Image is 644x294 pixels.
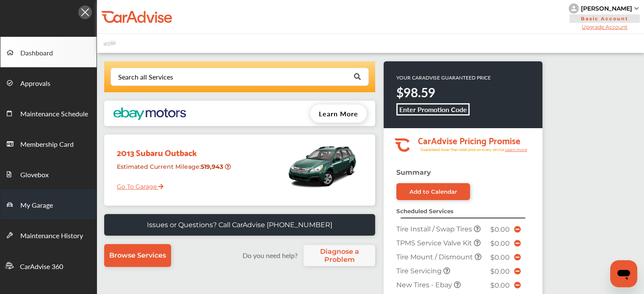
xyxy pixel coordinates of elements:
[0,37,97,67] a: Dashboard
[396,183,470,200] a: Add to Calendar
[0,128,97,159] a: Membership Card
[569,14,640,23] span: Basic Account
[104,244,171,267] a: Browse Services
[20,139,74,150] span: Membership Card
[20,78,50,89] span: Approvals
[396,281,454,289] span: New Tires - Ebay
[396,225,474,233] span: Tire Install / Swap Tires
[0,220,97,250] a: Maintenance History
[396,208,453,214] strong: Scheduled Services
[238,250,301,260] label: Do you need help?
[396,253,475,261] span: Tire Mount / Dismount
[490,239,510,247] span: $0.00
[20,109,88,120] span: Maintenance Schedule
[0,98,97,128] a: Maintenance Schedule
[505,147,527,152] tspan: Learn more
[147,221,332,229] p: Issues or Questions? Call CarAdvise [PHONE_NUMBER]
[0,67,97,98] a: Approvals
[111,176,163,192] a: Go To Garage
[396,168,431,176] strong: Summary
[118,74,173,80] div: Search all Services
[490,267,510,275] span: $0.00
[396,74,491,81] p: YOUR CARADVISE GUARANTEED PRICE
[103,38,116,49] img: placeholder_car.fcab19be.svg
[104,214,375,236] a: Issues or Questions? Call CarAdvise [PHONE_NUMBER]
[109,251,166,259] span: Browse Services
[78,5,92,19] img: Icon.5fd9dcc7.svg
[634,7,638,10] img: sCxJUJ+qAmfqhQGDUl18vwLg4ZYJ6CxN7XmbOMBAAAAAElFTkSuQmCC
[304,245,375,266] a: Diagnose a Problem
[490,281,510,289] span: $0.00
[396,239,474,247] span: TPMS Service Valve Kit
[20,48,53,59] span: Dashboard
[111,139,235,159] div: 2013 Subaru Outback
[396,83,435,101] strong: $98.59
[569,3,579,14] img: knH8PDtVvWoAbQRylUukY18CTiRevjo20fAtgn5MLBQj4uumYvk2MzTtcAIzfGAtb1XOLVMAvhLuqoNAbL4reqehy0jehNKdM...
[490,225,510,234] span: $0.00
[581,5,632,12] div: [PERSON_NAME]
[319,109,358,118] span: Learn More
[417,132,520,148] tspan: CarAdvise Pricing Promise
[201,163,225,170] strong: 519,943
[111,159,235,181] div: Estimated Current Mileage :
[0,159,97,189] a: Glovebox
[399,104,467,114] b: Enter Promotion Code
[308,247,371,264] span: Diagnose a Problem
[569,24,641,30] span: Upgrade Account
[396,267,443,275] span: Tire Servicing
[20,200,53,211] span: My Garage
[409,188,457,195] div: Add to Calendar
[610,260,637,287] iframe: Button to launch messaging window
[420,147,505,152] tspan: Guaranteed lower than retail price on every service.
[490,253,510,261] span: $0.00
[20,231,83,242] span: Maintenance History
[0,189,97,220] a: My Garage
[20,170,49,181] span: Glovebox
[286,139,358,194] img: mobile_8161_st0640_046.jpg
[20,261,63,272] span: CarAdvise 360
